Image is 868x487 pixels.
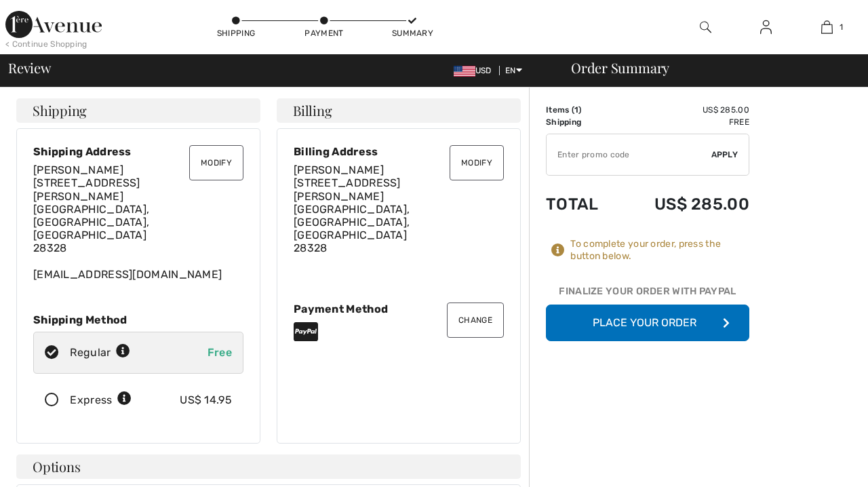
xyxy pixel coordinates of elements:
[16,454,521,479] h4: Options
[5,11,102,38] img: 1ère Avenue
[216,27,256,39] div: Shipping
[33,104,87,117] span: Shipping
[749,19,783,36] a: Sign In
[180,392,232,408] div: US$ 14.95
[570,238,749,262] div: To complete your order, press the button below.
[33,313,243,326] div: Shipping Method
[760,19,772,35] img: My Info
[821,19,833,35] img: My Bag
[447,303,504,338] button: Change
[304,27,344,39] div: Payment
[546,181,618,227] td: Total
[392,27,433,39] div: Summary
[293,104,332,117] span: Billing
[574,105,578,115] span: 1
[700,19,711,35] img: search the website
[618,116,749,128] td: Free
[797,19,856,35] a: 1
[618,181,749,227] td: US$ 285.00
[546,284,749,305] div: Finalize Your Order with PayPal
[450,145,504,180] button: Modify
[711,149,738,161] span: Apply
[33,163,123,176] span: [PERSON_NAME]
[33,145,243,158] div: Shipping Address
[546,116,618,128] td: Shipping
[294,176,410,254] span: [STREET_ADDRESS][PERSON_NAME] [GEOGRAPHIC_DATA], [GEOGRAPHIC_DATA], [GEOGRAPHIC_DATA] 28328
[70,392,132,408] div: Express
[454,66,497,75] span: USD
[454,66,475,77] img: US Dollar
[33,176,149,254] span: [STREET_ADDRESS][PERSON_NAME] [GEOGRAPHIC_DATA], [GEOGRAPHIC_DATA], [GEOGRAPHIC_DATA] 28328
[294,163,384,176] span: [PERSON_NAME]
[618,104,749,116] td: US$ 285.00
[547,134,711,175] input: Promo code
[208,346,232,359] span: Free
[5,38,87,50] div: < Continue Shopping
[70,345,130,361] div: Regular
[555,61,860,75] div: Order Summary
[294,145,504,158] div: Billing Address
[546,305,749,341] button: Place Your Order
[505,66,522,75] span: EN
[189,145,243,180] button: Modify
[8,61,51,75] span: Review
[840,21,843,33] span: 1
[294,303,504,315] div: Payment Method
[33,163,243,281] div: [EMAIL_ADDRESS][DOMAIN_NAME]
[546,104,618,116] td: Items ( )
